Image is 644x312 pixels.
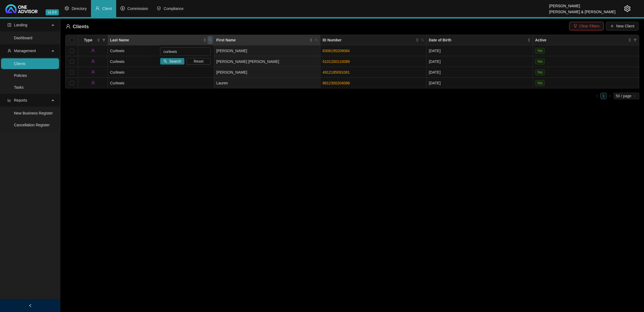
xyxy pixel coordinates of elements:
span: profile [8,23,11,27]
span: setting [624,5,631,12]
span: search [315,38,318,42]
td: Curlewis [108,67,214,78]
span: search [420,36,425,44]
td: Curlewis [108,78,214,88]
span: search [314,36,319,44]
button: right [607,93,613,99]
span: user [8,49,11,53]
a: 4912185091081 [323,70,350,74]
td: [PERSON_NAME] [214,45,320,56]
span: left [595,94,599,98]
button: Search [160,58,184,64]
span: Yes [535,59,545,64]
span: Type [80,37,96,43]
button: left [594,93,600,99]
span: Yes [535,48,545,54]
span: setting [65,6,69,10]
span: Client [102,6,112,11]
span: right [608,94,612,98]
span: filter [634,38,637,42]
div: Page Size [614,93,639,99]
span: Management [14,49,36,53]
td: Curlewis [108,56,214,67]
span: user [66,24,71,29]
img: 2df55531c6924b55f21c4cf5d4484680-logo-light.svg [5,4,38,13]
span: Reports [14,98,27,102]
span: dollar [120,6,125,10]
td: [DATE] [427,78,533,88]
span: Compliance [164,6,184,11]
a: Tasks [14,85,24,89]
span: safety [157,6,161,10]
a: 8812300204088 [323,81,350,85]
span: Active [535,37,627,43]
span: search [163,59,167,63]
td: [PERSON_NAME] [214,67,320,78]
span: Clear Filters [579,23,599,29]
td: [DATE] [427,56,533,67]
span: Search [169,58,181,64]
span: 50 / page [616,93,637,99]
th: Active [533,35,639,45]
span: New Client [616,23,634,29]
span: ID Number [323,37,415,43]
th: Type [78,35,108,45]
button: Reset [186,58,211,64]
span: line-chart [8,98,11,102]
a: 1 [601,93,606,99]
span: user [91,49,95,52]
span: filter [101,36,107,44]
span: Yes [535,69,545,75]
span: plus [610,24,614,28]
span: Date of Birth [429,37,526,43]
div: [PERSON_NAME] & [PERSON_NAME] [549,7,616,13]
a: 8308195209084 [323,49,350,53]
span: user [91,59,95,63]
th: Last Name [108,35,214,45]
span: Commission [127,6,148,11]
span: Reset [194,58,204,64]
span: user [91,70,95,74]
span: filter [102,38,105,42]
td: Lauren [214,78,320,88]
span: Last Name [110,37,202,43]
span: Yes [535,80,545,86]
span: filter [573,24,577,28]
span: Directory [72,6,87,11]
span: Clients [73,24,89,29]
a: Dashboard [14,36,32,40]
div: [PERSON_NAME] [549,1,616,7]
th: Date of Birth [427,35,533,45]
button: Clear Filters [569,22,604,30]
a: New Business Register [14,111,53,115]
span: search [208,38,212,42]
span: user [95,6,100,10]
td: [DATE] [427,45,533,56]
a: 5101200110089 [323,59,350,64]
span: filter [632,36,638,44]
a: Policies [14,73,27,78]
span: search [421,38,424,42]
span: user [91,81,95,85]
span: search [207,36,213,44]
span: left [28,304,32,307]
span: First Name [216,37,308,43]
td: [DATE] [427,67,533,78]
input: Search Last Name [160,47,211,56]
td: [PERSON_NAME] [PERSON_NAME] [214,56,320,67]
li: Previous Page [594,93,600,99]
a: Clients [14,62,25,66]
td: Curlewis [108,45,214,56]
a: Cancellation Register [14,123,50,127]
button: New Client [606,22,639,30]
span: v1.9.9 [46,9,59,15]
li: Next Page [607,93,613,99]
span: Landing [14,23,27,27]
th: ID Number [320,35,427,45]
